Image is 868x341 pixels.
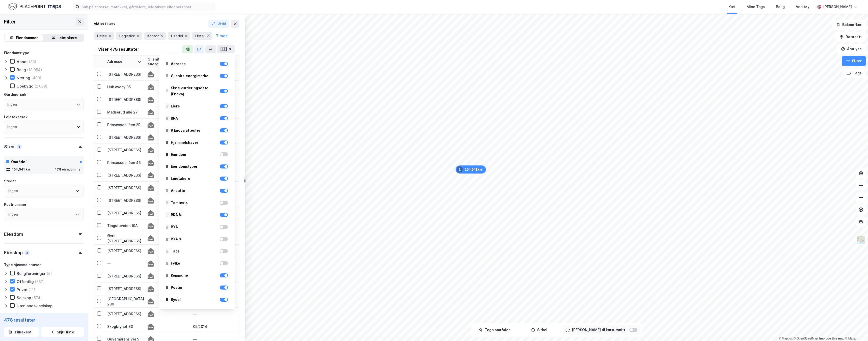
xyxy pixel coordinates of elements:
[107,210,142,216] div: [STREET_ADDRESS]
[107,173,142,178] div: [STREET_ADDRESS]
[107,135,142,140] div: [STREET_ADDRESS]
[163,113,231,124] div: BRA
[842,56,866,66] button: Filter
[163,58,231,69] div: Adresse
[16,35,38,41] div: Eiendommer
[17,75,30,80] div: Næring
[193,311,250,317] div: —
[823,4,852,10] div: [PERSON_NAME]
[163,246,231,257] div: Tags
[107,59,135,64] div: Adresse
[148,57,181,66] div: Gj.snitt. energimerke
[107,97,142,102] div: [STREET_ADDRESS]
[107,84,142,90] div: Huk aveny 35
[17,84,34,89] div: Ubebygd
[832,20,866,30] button: Bokmerker
[171,85,220,97] div: Siste vurderingsdato (Enova)
[163,258,231,269] div: Fylke
[171,200,188,206] div: Tomtestr.
[94,22,115,26] div: Aktive filtere
[171,152,186,158] div: Eiendom
[776,4,785,10] div: Bolig
[107,311,142,317] div: [STREET_ADDRESS]
[4,18,16,26] div: Filter
[35,84,47,89] div: (2 689)
[4,202,26,208] div: Postnummer
[17,59,28,64] div: Annet
[4,114,28,120] div: Leietakersøk
[163,221,231,233] div: BYA
[163,185,231,196] div: Ansatte
[119,34,135,38] span: Logistikk
[17,271,46,276] div: Boligforeninger
[98,46,139,52] div: Viser 478 resultater
[208,20,229,28] button: Utvid
[163,306,231,317] div: Seksjonert
[27,67,42,72] div: (18 054)
[193,324,250,329] div: 05/2014
[163,294,231,305] div: Bydel
[17,144,22,149] div: 1
[8,211,18,217] div: Ingen
[29,59,36,64] div: (33)
[107,273,142,279] div: [STREET_ADDRESS]
[171,176,190,182] div: Leietakere
[171,163,198,169] div: Eiendomstyper
[107,261,142,266] div: —
[4,317,84,323] div: 478 resultater
[214,33,229,39] button: 7 mer
[163,197,231,208] div: Tomtestr.
[171,61,186,67] div: Adresse
[747,4,765,10] div: Mine Tags
[456,165,486,174] div: Map marker
[58,35,77,41] div: Leietakere
[11,159,28,165] div: Område 1
[837,44,866,54] button: Analyse
[107,160,142,165] div: Prinsessealléen 46
[163,70,231,81] div: Gj.snitt. energimerke
[843,317,868,341] iframe: Chat Widget
[163,137,231,148] div: Hjemmelshaver
[163,125,231,136] div: # Enova attester
[7,101,17,107] div: Ingen
[8,2,61,11] img: logo.f888ab2527a4732fd821a326f86c7f29.svg
[17,295,31,300] div: Selskap
[107,72,142,77] div: [STREET_ADDRESS]
[107,286,142,291] div: [STREET_ADDRESS]
[171,103,180,109] div: Eiere
[107,248,142,253] div: [STREET_ADDRESS]
[794,337,818,340] a: OpenStreetMap
[29,287,37,292] div: (111)
[147,34,159,38] span: Kontor
[17,303,52,308] div: Utenlandsk selskap
[4,231,23,237] div: Eiendom
[728,4,736,10] div: Kart
[572,327,625,333] div: [PERSON_NAME] til kartutsnitt
[163,149,231,160] div: Eiendom
[796,4,809,10] div: Verktøy
[17,287,28,292] div: Privat
[163,161,231,172] div: Eiendomstyper
[163,270,231,281] div: Kommune
[473,325,516,335] button: Tegn områder
[171,212,182,218] div: BRA %
[163,101,231,112] div: Eiere
[171,248,180,254] div: Tags
[35,279,45,284] div: (367)
[163,209,231,220] div: BRA %
[171,309,190,315] div: Seksjonert
[4,311,29,318] div: Type gårdeier
[47,271,52,276] div: (5)
[171,139,198,146] div: Hjemmelshaver
[107,324,142,329] div: Skogbrynet 33
[17,279,34,284] div: Offentlig
[107,122,142,127] div: Prinsessealléen 2R
[41,327,84,337] button: Skjul liste
[171,34,183,38] span: Handel
[171,115,178,121] div: BRA
[4,262,41,268] div: Type hjemmelshaver
[163,234,231,245] div: BYA %
[4,178,16,184] div: Steder
[31,75,41,80] div: (499)
[457,166,463,173] div: 1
